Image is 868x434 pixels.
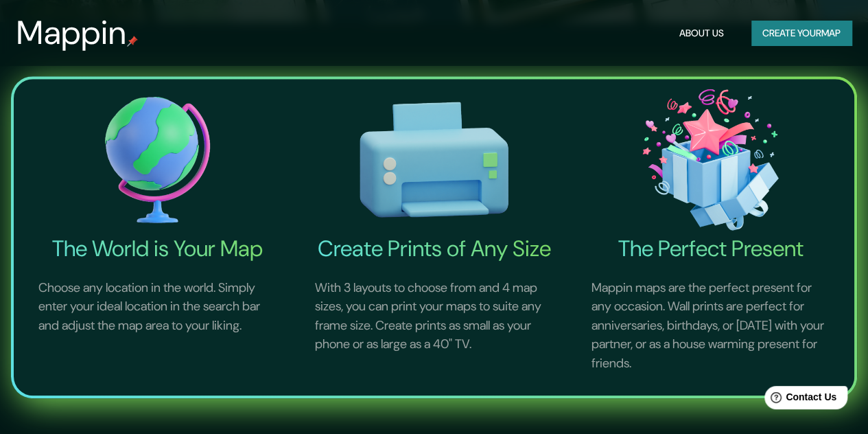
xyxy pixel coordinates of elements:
img: mappin-pin [127,36,138,47]
img: The Perfect Present-icon [575,84,846,234]
p: With 3 layouts to choose from and 4 map sizes, you can print your maps to suite any frame size. C... [298,262,570,371]
img: The World is Your Map-icon [22,84,293,234]
p: Choose any location in the world. Simply enter your ideal location in the search bar and adjust t... [22,262,293,352]
h4: The World is Your Map [22,235,293,262]
h3: Mappin [16,14,127,52]
h4: Create Prints of Any Size [298,235,570,262]
iframe: Help widget launcher [746,380,853,419]
h4: The Perfect Present [575,235,846,262]
p: Mappin maps are the perfect present for any occasion. Wall prints are perfect for anniversaries, ... [575,262,846,390]
img: Create Prints of Any Size-icon [298,84,570,234]
button: About Us [674,21,729,46]
button: Create yourmap [751,21,852,46]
